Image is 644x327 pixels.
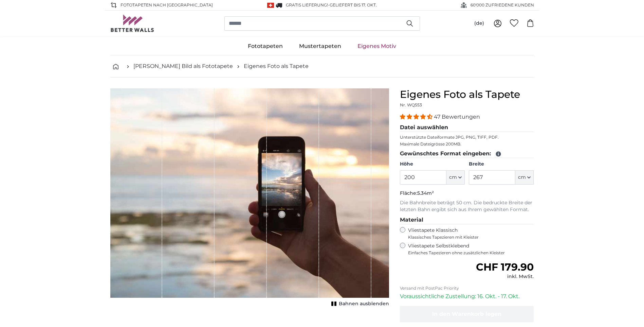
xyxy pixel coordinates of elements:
[434,114,480,120] span: 47 Bewertungen
[417,190,434,196] span: 5.34m²
[518,174,526,181] span: cm
[121,2,213,8] span: Fototapeten nach [GEOGRAPHIC_DATA]
[400,216,534,224] legend: Material
[476,261,534,273] span: CHF 179.90
[400,88,534,101] h1: Eigenes Foto als Tapete
[469,161,534,168] label: Breite
[291,37,349,55] a: Mustertapeten
[244,62,309,70] a: Eigenes Foto als Tapete
[110,55,534,78] nav: breadcrumbs
[110,88,389,309] div: 1 of 1
[449,174,457,181] span: cm
[515,170,534,185] button: cm
[400,102,422,107] span: Nr. WQ553
[476,273,534,280] div: inkl. MwSt.
[432,311,501,317] span: In den Warenkorb legen
[400,190,534,197] p: Fläche:
[400,123,534,132] legend: Datei auswählen
[469,17,490,30] button: (de)
[329,299,389,309] button: Bahnen ausblenden
[267,3,274,8] img: Schweiz
[240,37,291,55] a: Fototapeten
[400,114,434,120] span: 4.38 stars
[400,306,534,322] button: In den Warenkorb legen
[400,200,534,213] p: Die Bahnbreite beträgt 50 cm. Die bedruckte Breite der letzten Bahn ergibt sich aus Ihrem gewählt...
[400,150,534,158] legend: Gewünschtes Format eingeben:
[133,62,233,70] a: [PERSON_NAME] Bild als Fototapete
[330,2,377,7] span: Geliefert bis 17. Okt.
[400,135,534,140] p: Unterstützte Dateiformate JPG, PNG, TIFF, PDF.
[408,250,534,256] span: Einfaches Tapezieren ohne zusätzlichen Kleister
[400,286,534,291] p: Versand mit PostPac Priority
[328,2,377,7] span: -
[400,292,534,300] p: Voraussichtliche Zustellung: 16. Okt. - 17. Okt.
[339,300,389,307] span: Bahnen ausblenden
[446,170,465,185] button: cm
[408,227,528,240] label: Vliestapete Klassisch
[400,161,465,168] label: Höhe
[286,2,328,7] span: GRATIS Lieferung!
[408,243,534,256] label: Vliestapete Selbstklebend
[110,15,154,32] img: Betterwalls
[408,235,528,240] span: Klassisches Tapezieren mit Kleister
[349,37,404,55] a: Eigenes Motiv
[471,2,534,8] span: 60'000 ZUFRIEDENE KUNDEN
[400,141,534,147] p: Maximale Dateigrösse 200MB.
